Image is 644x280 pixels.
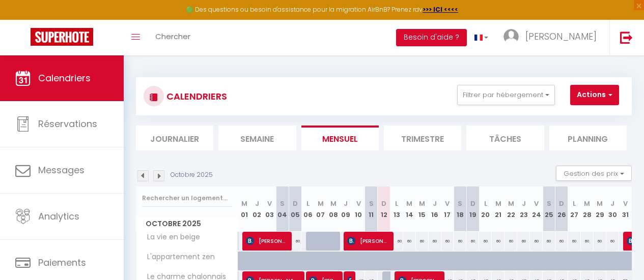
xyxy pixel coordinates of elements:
th: 16 [429,186,441,232]
a: ... [PERSON_NAME] [496,20,609,55]
div: 60 [543,232,555,251]
th: 03 [263,186,276,232]
abbr: M [241,199,247,208]
abbr: M [584,199,590,208]
th: 02 [250,186,263,232]
th: 17 [441,186,454,232]
abbr: J [255,199,259,208]
th: 12 [378,186,390,232]
abbr: V [267,199,272,208]
abbr: V [356,199,361,208]
th: 25 [543,186,555,232]
abbr: M [597,199,603,208]
abbr: M [495,199,501,208]
th: 18 [454,186,466,232]
abbr: M [318,199,324,208]
span: Paiements [38,256,86,269]
div: 60 [479,232,492,251]
button: Actions [570,85,619,105]
th: 05 [289,186,301,232]
div: 60 [492,232,505,251]
abbr: S [547,199,551,208]
abbr: L [395,199,398,208]
th: 20 [479,186,492,232]
a: >>> ICI <<<< [423,5,458,14]
th: 09 [340,186,352,232]
div: 60 [606,232,619,251]
li: Tâches [466,126,544,150]
span: Chercher [155,31,190,42]
button: Filtrer par hébergement [457,85,555,105]
th: 11 [365,186,378,232]
li: Planning [549,126,627,150]
th: 19 [466,186,479,232]
div: 60 [441,232,454,251]
span: Octobre 2025 [136,216,238,231]
abbr: D [293,199,298,208]
a: Chercher [148,20,198,55]
li: Semaine [218,126,296,150]
abbr: S [369,199,374,208]
abbr: M [330,199,337,208]
span: La vie en beige [138,232,203,243]
th: 07 [314,186,327,232]
img: logout [620,31,633,44]
th: 04 [276,186,289,232]
div: 60 [416,232,429,251]
abbr: D [470,199,475,208]
div: 60 [505,232,517,251]
abbr: S [280,199,285,208]
abbr: D [381,199,386,208]
span: Réservations [38,117,97,130]
div: 60 [466,232,479,251]
span: Analytics [38,210,79,223]
th: 08 [327,186,340,232]
th: 23 [517,186,530,232]
abbr: V [445,199,450,208]
th: 27 [568,186,581,232]
abbr: V [623,199,628,208]
li: Mensuel [301,126,379,150]
th: 26 [555,186,568,232]
span: [PERSON_NAME] [525,30,597,43]
th: 21 [492,186,505,232]
abbr: M [419,199,425,208]
abbr: L [484,199,487,208]
img: Super Booking [31,28,93,46]
h3: CALENDRIERS [164,85,227,108]
th: 29 [594,186,606,232]
li: Trimestre [384,126,461,150]
div: 60 [403,232,416,251]
span: Messages [38,164,85,176]
abbr: D [559,199,564,208]
span: L'appartement zen [138,252,217,263]
div: 60 [429,232,441,251]
th: 30 [606,186,619,232]
div: 60 [454,232,466,251]
img: ... [503,29,519,44]
abbr: S [458,199,462,208]
div: 60 [555,232,568,251]
input: Rechercher un logement... [142,189,232,207]
abbr: J [610,199,614,208]
th: 13 [390,186,403,232]
th: 01 [238,186,251,232]
div: 60 [390,232,403,251]
div: 60 [581,232,594,251]
th: 28 [581,186,594,232]
th: 31 [619,186,632,232]
abbr: J [433,199,437,208]
abbr: J [522,199,526,208]
abbr: M [508,199,514,208]
span: [PERSON_NAME] [347,231,388,251]
div: 60 [517,232,530,251]
button: Gestion des prix [556,166,632,181]
button: Besoin d'aide ? [396,29,467,46]
span: Calendriers [38,72,91,84]
div: 60 [530,232,543,251]
abbr: M [406,199,412,208]
div: 60 [568,232,581,251]
div: 60 [289,232,301,251]
th: 10 [352,186,365,232]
